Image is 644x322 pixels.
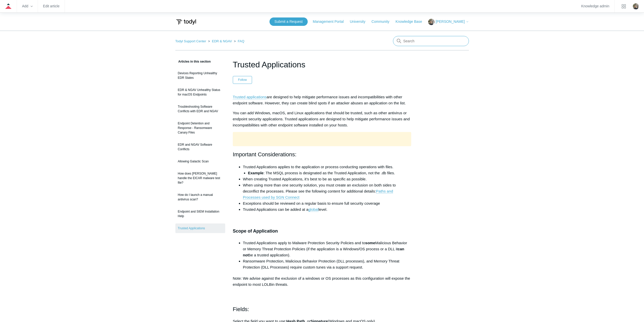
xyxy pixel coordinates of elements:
[243,189,393,200] a: Paths and Processes used by SGN Connect
[396,19,427,24] a: Knowledge Base
[175,157,225,166] a: Allowing Galactic Scan
[43,5,59,8] a: Edit article
[581,5,609,8] a: Knowledge admin
[243,206,411,213] li: Trusted Applications can be added at a level.
[243,164,411,176] li: Trusted Applications applies to the application or process conducting operations with files.
[248,170,411,176] li: : The MSQL process is designated as the Trusted Application, not the .db files.
[269,17,308,26] a: Submit a Request
[233,110,411,128] p: You can add Windows, macOS, and Linux applications that should be trusted, such as other antiviru...
[233,76,252,84] button: Follow Article
[350,19,370,24] a: University
[243,247,404,257] strong: can not
[175,207,225,221] a: Endpoint and SIEM Installation Help
[175,85,225,99] a: EDR & NGAV Unhealthy Status for macOS Endpoints
[243,258,411,270] li: Ransomware Protection, Malicious Behavior Protection (DLL processes), and Memory Threat Protectio...
[212,39,232,43] a: EDR & NGAV
[207,39,233,43] li: EDR & NGAV
[175,17,197,27] img: Todyl Support Center Help Center home page
[428,19,469,25] button: [PERSON_NAME]
[233,305,411,314] h2: Fields:
[308,207,318,212] a: global
[175,39,207,43] li: Todyl Support Center
[175,68,225,83] a: Devices Reporting Unhealthy EDR States
[22,5,33,8] zd-hc-trigger: Add
[243,200,411,206] li: Exceptions should be reviewed on a regular basis to ensure full security coverage
[175,60,211,63] span: Articles in this section
[233,94,411,106] p: are designed to help mitigate performance issues and incompatibilities with other endpoint softwa...
[233,150,411,159] h2: Important Considerations:
[633,3,639,9] zd-hc-trigger: Click your profile icon to open the profile menu
[238,39,244,43] a: FAQ
[233,95,267,99] a: Trusted applications
[233,39,244,43] li: FAQ
[435,20,465,24] span: [PERSON_NAME]
[243,176,411,182] li: When creating Trusted Applications, it’s best to be as specific as possible.
[633,3,639,9] img: user avatar
[243,182,411,200] li: When using more than one security solution, you must create an exclusion on both sides to deconfl...
[175,119,225,137] a: Endpoint Detention and Response - Ransomware Canary Files
[393,36,469,46] input: Search
[248,171,264,175] strong: Example
[365,241,375,245] strong: some
[233,59,411,71] h1: Trusted Applications
[175,140,225,154] a: EDR and NGAV Software Conflicts
[243,240,411,258] li: Trusted Applications apply to Malware Protection Security Policies and to Malicious Behavior or M...
[175,102,225,116] a: Troubleshooting Software Conflicts with EDR and NGAV
[175,223,225,233] a: Trusted Applications
[175,169,225,187] a: How does [PERSON_NAME] handle the EICAR malware test file?
[175,190,225,204] a: How do I launch a manual antivirus scan?
[313,19,349,24] a: Management Portal
[371,19,394,24] a: Community
[233,275,411,288] p: Note: We advise against the exclusion of a windows or OS processes as this configuration will exp...
[233,228,411,235] h3: Scope of Application
[175,39,206,43] a: Todyl Support Center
